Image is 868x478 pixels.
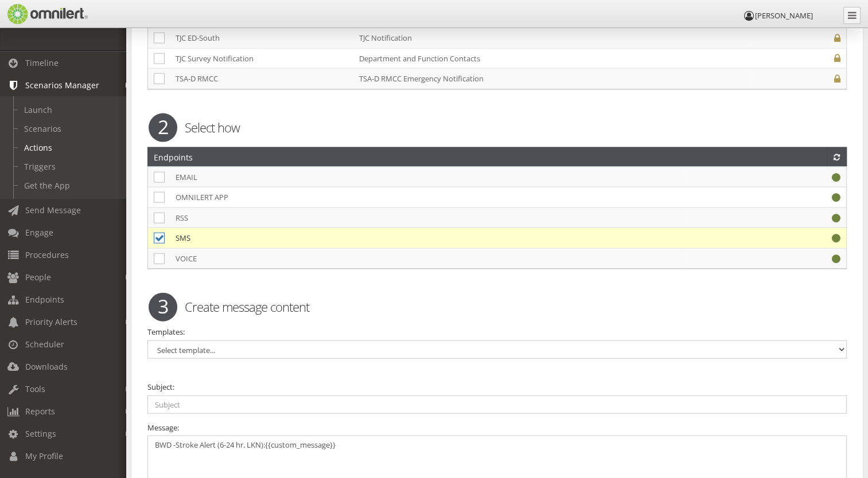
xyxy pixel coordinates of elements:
input: Subject [147,395,847,414]
td: TSA-D RMCC [170,69,353,89]
td: EMAIL [170,167,685,187]
label: Message: [147,422,179,433]
td: OMNILERT APP [170,187,685,208]
h2: Create message content [140,298,854,315]
span: Reports [25,406,55,417]
span: Timeline [25,57,59,68]
i: Working properly. [832,255,840,262]
i: Private [834,34,840,42]
span: [PERSON_NAME] [755,10,813,21]
i: Working properly. [832,194,840,201]
h2: Endpoints [154,148,193,166]
i: Working properly. [832,214,840,222]
span: My Profile [25,450,63,461]
span: Send Message [25,205,81,216]
td: TJC ED-South [170,28,353,48]
span: Endpoints [25,294,64,305]
span: Priority Alerts [25,316,77,327]
span: Scheduler [25,339,64,350]
td: SMS [170,228,685,249]
i: Private [834,75,840,83]
td: TJC Notification [353,28,749,48]
span: People [25,272,51,283]
label: Subject: [147,382,174,393]
span: 3 [149,293,177,322]
td: TSA-D RMCC Emergency Notification [353,69,749,89]
i: Working properly. [832,174,840,181]
span: Settings [25,428,56,439]
span: Engage [25,227,53,238]
span: Scenarios Manager [25,80,99,91]
span: Tools [25,383,45,394]
span: Help [26,8,49,18]
td: RSS [170,207,685,228]
span: 2 [149,113,177,142]
a: Collapse Menu [843,7,861,24]
span: Procedures [25,249,69,260]
span: Downloads [25,361,68,372]
td: TJC Survey Notification [170,48,353,69]
td: VOICE [170,248,685,268]
img: Omnilert [6,4,88,24]
i: Private [834,54,840,62]
label: Templates: [147,327,185,338]
h2: Select how [140,119,854,136]
i: Working properly. [832,234,840,242]
td: Department and Function Contacts [353,48,749,69]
